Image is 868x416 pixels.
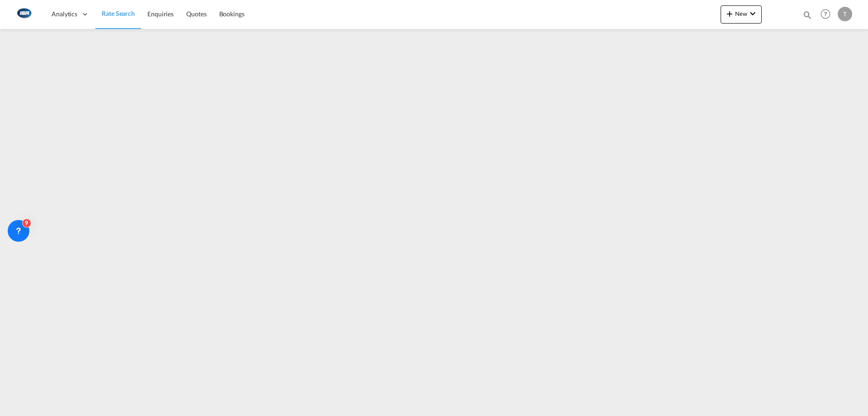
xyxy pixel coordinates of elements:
[802,10,812,24] div: icon-magnify
[219,10,245,18] span: Bookings
[721,5,762,24] button: icon-plus 400-fgNewicon-chevron-down
[186,10,206,18] span: Quotes
[802,10,812,20] md-icon: icon-magnify
[838,7,852,21] div: T
[52,10,77,19] span: Analytics
[747,8,758,19] md-icon: icon-chevron-down
[818,6,833,22] span: Help
[724,10,758,17] span: New
[147,10,174,18] span: Enquiries
[102,10,135,17] span: Rate Search
[818,6,838,23] div: Help
[14,4,34,24] img: 1aa151c0c08011ec8d6f413816f9a227.png
[724,8,735,19] md-icon: icon-plus 400-fg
